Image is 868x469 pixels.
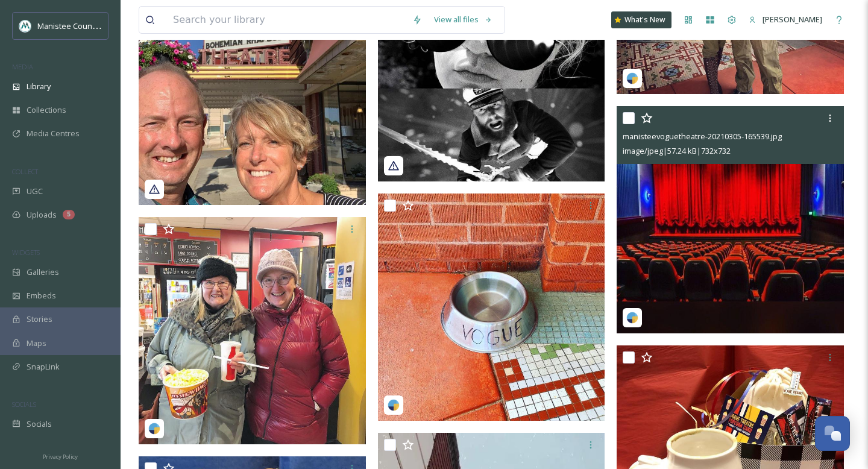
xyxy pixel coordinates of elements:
[743,8,828,31] a: [PERSON_NAME]
[148,423,160,435] img: snapsea-logo.png
[27,290,56,301] span: Embeds
[617,106,844,333] img: manisteevoguetheatre-20210305-165539.jpg
[27,266,59,278] span: Galleries
[378,194,605,421] img: manisteevoguetheatre-20220620-162730.jpg
[27,418,52,430] span: Socials
[27,186,43,197] span: UGC
[388,399,400,411] img: snapsea-logo.png
[27,338,46,349] span: Maps
[623,145,731,156] span: image/jpeg | 57.24 kB | 732 x 732
[167,7,406,33] input: Search your library
[12,248,40,257] span: WIDGETS
[27,128,80,139] span: Media Centres
[12,167,38,176] span: COLLECT
[623,131,782,142] span: manisteevoguetheatre-20210305-165539.jpg
[12,62,33,71] span: MEDIA
[63,210,75,219] div: 5
[19,20,31,32] img: logo.jpeg
[763,14,822,25] span: [PERSON_NAME]
[27,361,60,373] span: SnapLink
[12,400,36,409] span: SOCIALS
[139,217,366,444] img: manisteevoguetheatre-20220321-155356.jpg
[626,72,638,84] img: snapsea-logo.png
[428,8,498,31] a: View all files
[27,104,66,116] span: Collections
[27,81,51,92] span: Library
[626,312,638,324] img: snapsea-logo.png
[37,20,130,31] span: Manistee County Tourism
[43,453,78,461] span: Privacy Policy
[27,313,52,325] span: Stories
[43,449,78,463] a: Privacy Policy
[611,11,671,28] a: What's New
[815,416,850,451] button: Open Chat
[27,209,57,221] span: Uploads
